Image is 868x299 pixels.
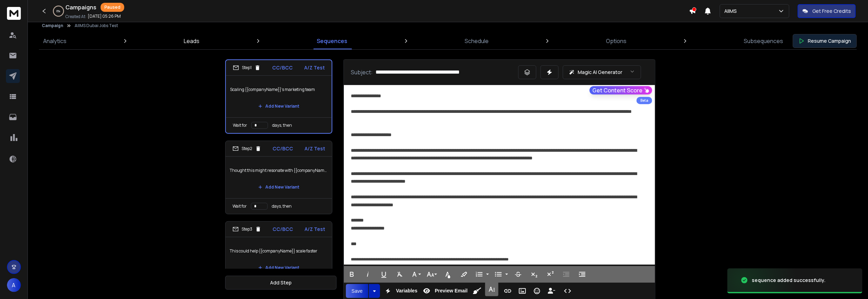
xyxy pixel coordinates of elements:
p: CC/BCC [272,64,293,71]
div: Step 1 [233,65,261,71]
button: Campaign [42,23,63,28]
button: Insert Link (⌘K) [501,284,514,298]
li: Step1CC/BCCA/Z TestScaling {{companyName}}'s marketing teamAdd New VariantWait fordays, then [225,59,332,134]
div: sequence added successfully. [752,277,826,284]
p: Magic AI Generator [578,69,622,76]
button: Save [346,284,368,298]
div: Step 3 [232,226,261,232]
button: Code View [561,284,574,298]
a: Schedule [460,33,493,49]
a: Subsequences [740,33,787,49]
p: CC/BCC [273,226,293,233]
p: Analytics [43,37,66,45]
span: Preview Email [433,288,469,294]
li: Step3CC/BCCA/Z TestThis could help {{companyName}} scale fasterAdd New Variant [225,221,332,279]
div: Paused [101,3,124,12]
button: Add New Variant [253,99,305,113]
a: Analytics [39,33,71,49]
button: A [7,278,21,292]
p: days, then [272,204,292,209]
p: Options [606,37,626,45]
button: Get Content Score [590,86,652,94]
button: Ordered List [473,267,486,281]
p: AIIMS [724,8,740,15]
p: [DATE] 05:26 PM [88,14,121,19]
p: Scaling {{companyName}}'s marketing team [230,80,328,99]
button: Magic AI Generator [563,65,641,79]
button: Unordered List [504,267,510,281]
button: Insert Unsubscribe Link [545,284,558,298]
p: A/Z Test [304,64,325,71]
p: Sequences [317,37,347,45]
button: Emoticons [530,284,544,298]
p: days, then [272,123,292,128]
button: Ordered List [485,267,490,281]
button: Variables [381,284,419,298]
a: Options [602,33,631,49]
p: 0 % [57,9,61,13]
p: Created At: [65,14,86,19]
p: AIIMS Dubai Jobs Test [74,23,118,28]
button: Decrease Indent (⌘[) [560,267,573,281]
button: Add Step [225,276,337,290]
button: Get Free Credits [798,4,856,18]
button: Superscript [544,267,557,281]
p: Subject: [351,68,373,76]
p: Subsequences [744,37,783,45]
p: A/Z Test [305,226,325,233]
button: Increase Indent (⌘]) [576,267,589,281]
button: Insert Image (⌘P) [516,284,529,298]
button: Add New Variant [253,180,305,194]
button: Strikethrough (⌘S) [512,267,525,281]
h1: Campaigns [65,3,96,11]
span: Variables [395,288,419,294]
button: Add New Variant [253,261,305,275]
button: Unordered List [492,267,505,281]
p: A/Z Test [305,145,325,152]
a: Leads [180,33,204,49]
div: Beta [637,97,652,104]
button: Subscript [528,267,541,281]
p: Thought this might resonate with {{companyName}} [230,161,328,180]
p: CC/BCC [273,145,293,152]
div: Step 2 [232,146,261,152]
a: Sequences [313,33,352,49]
p: Get Free Credits [812,8,851,15]
p: Wait for [233,123,247,128]
p: This could help {{companyName}} scale faster [230,241,328,261]
li: Step2CC/BCCA/Z TestThought this might resonate with {{companyName}}Add New VariantWait fordays, then [225,141,332,214]
button: Preview Email [420,284,469,298]
button: Resume Campaign [793,34,857,48]
p: Leads [184,37,199,45]
p: Wait for [232,204,247,209]
button: Underline (⌘U) [377,267,390,281]
p: Schedule [465,37,489,45]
